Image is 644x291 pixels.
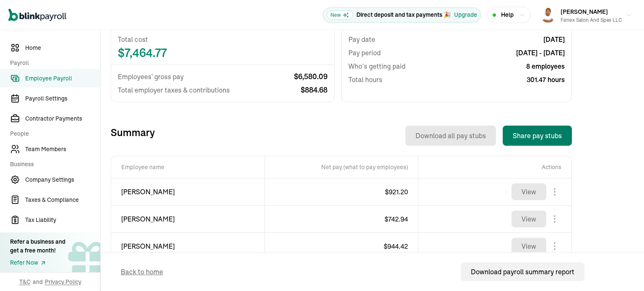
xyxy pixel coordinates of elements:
button: Upgrade [454,10,477,19]
span: [DATE] [543,34,565,44]
span: [PERSON_NAME] [121,187,254,197]
button: [PERSON_NAME]Fenex Salon and Spas LLC [537,5,636,26]
span: $ 7,464.77 [118,48,327,58]
button: Help [487,7,531,23]
div: Download payroll summary report [471,267,574,277]
span: [PERSON_NAME] [121,214,254,224]
span: Taxes & Compliance [25,196,100,204]
span: $ 944.42 [384,242,408,250]
span: Total employer taxes & contributions [118,85,230,95]
span: Who’s getting paid [348,61,405,71]
span: Payroll Settings [25,94,100,103]
span: $ 884.68 [301,85,327,95]
span: Pay date [348,34,375,44]
span: $ 6,580.09 [294,72,327,82]
span: Employee Payroll [25,74,100,83]
button: View [512,183,546,200]
iframe: Chat Widget [602,251,644,291]
button: Back to home [111,263,173,281]
a: Refer Now [10,258,65,267]
button: Download payroll summary report [461,263,584,281]
span: People [10,129,95,138]
span: Pay period [348,48,381,58]
span: Team Members [25,145,100,154]
button: View [512,211,546,227]
span: $ 921.20 [385,188,408,196]
nav: Global [8,3,66,27]
span: Home [25,44,100,52]
button: Share pay stubs [503,126,572,146]
span: Help [501,10,514,19]
button: View [512,238,546,255]
span: [DATE] - [DATE] [516,48,565,58]
span: Company Settings [25,175,100,184]
span: $ 742.94 [384,215,408,223]
span: Employees’ gross pay [118,72,184,82]
button: Download all pay stubs [405,126,496,146]
span: 8 employees [526,61,565,71]
span: 301.47 hours [527,75,565,85]
th: Net pay (what to pay employees) [265,156,418,178]
span: Contractor Payments [25,114,100,123]
th: Actions [418,156,571,178]
p: Direct deposit and tax payments 🎉 [356,10,451,19]
span: Tax Liability [25,216,100,224]
span: Total cost [118,34,327,44]
div: Fenex Salon and Spas LLC [561,16,622,24]
span: Back to home [121,267,163,277]
span: [PERSON_NAME] [561,8,608,15]
span: Payroll [10,59,95,67]
span: New [327,10,353,20]
span: Business [10,160,95,169]
span: Total hours [348,75,382,85]
span: Privacy Policy [45,278,81,286]
th: Employee name [111,156,265,178]
h3: Summary [111,126,155,146]
div: Refer a business and get a free month! [10,237,65,255]
span: [PERSON_NAME] [121,241,254,251]
span: T&C [19,278,31,286]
